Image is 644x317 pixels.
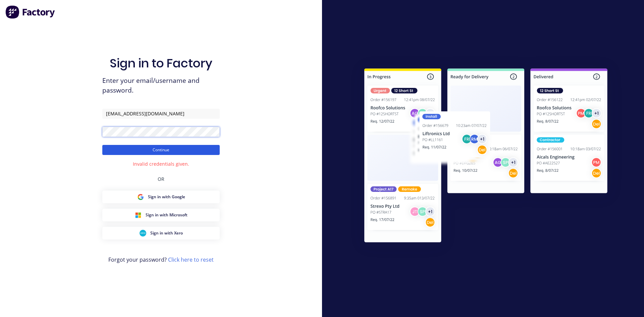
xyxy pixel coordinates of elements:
[102,145,220,155] button: Continue
[102,76,220,95] span: Enter your email/username and password.
[168,256,214,263] a: Click here to reset
[102,227,220,240] button: Xero Sign inSign in with Xero
[110,56,212,70] h1: Sign in to Factory
[148,194,185,200] span: Sign in with Google
[108,256,214,264] span: Forgot your password?
[5,5,56,19] img: Factory
[133,160,189,167] div: Invalid credentials given.
[102,209,220,221] button: Microsoft Sign inSign in with Microsoft
[135,212,142,218] img: Microsoft Sign in
[102,191,220,203] button: Google Sign inSign in with Google
[150,230,183,236] span: Sign in with Xero
[102,109,220,119] input: Email/Username
[140,230,146,236] img: Xero Sign in
[146,212,187,218] span: Sign in with Microsoft
[137,194,144,200] img: Google Sign in
[350,55,622,258] img: Sign in
[158,167,164,191] div: OR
